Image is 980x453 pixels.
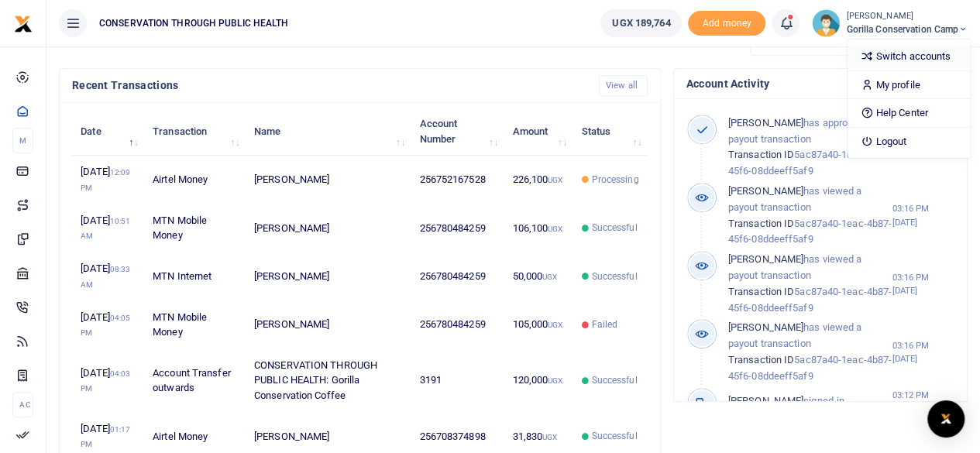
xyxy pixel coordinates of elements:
[728,286,794,297] span: Transaction ID
[81,265,130,289] small: 08:33 AM
[728,395,803,407] span: [PERSON_NAME]
[548,176,562,184] small: UGX
[504,252,573,300] td: 50,000
[12,392,33,417] li: Ac
[504,349,573,413] td: 120,000
[411,252,504,300] td: 256780484259
[144,204,246,252] td: MTN Mobile Money
[144,108,246,156] th: Transaction: activate to sort column ascending
[504,204,573,252] td: 106,100
[728,393,892,410] p: signed-in
[812,9,968,37] a: profile-user [PERSON_NAME] Gorilla Conservation Camp
[927,400,965,438] div: Open Intercom Messenger
[848,74,970,96] a: My profile
[411,156,504,204] td: 256752167528
[591,373,637,387] span: Successful
[688,11,765,36] span: Add money
[848,46,970,67] a: Switch accounts
[548,376,562,385] small: UGX
[411,300,504,348] td: 256780484259
[591,429,637,443] span: Successful
[728,253,803,265] span: [PERSON_NAME]
[504,108,573,156] th: Amount: activate to sort column ascending
[411,204,504,252] td: 256780484259
[728,117,803,129] span: [PERSON_NAME]
[591,173,638,187] span: Processing
[246,300,411,348] td: [PERSON_NAME]
[246,108,411,156] th: Name: activate to sort column ascending
[548,225,562,233] small: UGX
[892,271,954,297] small: 03:16 PM [DATE]
[688,16,765,28] a: Add money
[591,221,637,235] span: Successful
[14,15,33,33] img: logo-small
[812,9,840,37] img: profile-user
[728,115,892,180] p: has approved a payout transaction 5ac87a40-1eac-4b87-45f6-08ddeeff5af9
[72,349,144,413] td: [DATE]
[892,389,954,415] small: 03:12 PM [DATE]
[728,354,794,365] span: Transaction ID
[728,185,803,197] span: [PERSON_NAME]
[728,218,794,229] span: Transaction ID
[12,128,33,153] li: M
[848,102,970,124] a: Help Center
[846,22,968,36] span: Gorilla Conservation Camp
[72,156,144,204] td: [DATE]
[14,17,33,29] a: logo-small logo-large logo-large
[728,321,803,333] span: [PERSON_NAME]
[599,75,648,96] a: View all
[246,204,411,252] td: [PERSON_NAME]
[246,349,411,413] td: CONSERVATION THROUGH PUBLIC HEALTH: Gorilla Conservation Coffee
[591,317,617,331] span: Failed
[542,433,557,441] small: UGX
[728,149,794,160] span: Transaction ID
[72,108,144,156] th: Date: activate to sort column descending
[848,131,970,153] a: Logout
[686,75,954,92] h4: Account Activity
[72,204,144,252] td: [DATE]
[144,156,246,204] td: Airtel Money
[612,15,670,31] span: UGX 189,764
[846,10,968,23] small: [PERSON_NAME]
[72,77,586,94] h4: Recent Transactions
[144,300,246,348] td: MTN Mobile Money
[892,202,954,228] small: 03:16 PM [DATE]
[728,252,892,316] p: has viewed a payout transaction 5ac87a40-1eac-4b87-45f6-08ddeeff5af9
[542,273,557,281] small: UGX
[93,16,294,30] span: CONSERVATION THROUGH PUBLIC HEALTH
[504,300,573,348] td: 105,000
[246,252,411,300] td: [PERSON_NAME]
[548,321,562,329] small: UGX
[504,156,573,204] td: 226,100
[591,269,637,283] span: Successful
[144,349,246,413] td: Account Transfer outwards
[892,339,954,365] small: 03:16 PM [DATE]
[411,108,504,156] th: Account Number: activate to sort column ascending
[600,9,682,37] a: UGX 189,764
[728,184,892,248] p: has viewed a payout transaction 5ac87a40-1eac-4b87-45f6-08ddeeff5af9
[411,349,504,413] td: 3191
[688,11,765,36] li: Toup your wallet
[728,320,892,384] p: has viewed a payout transaction 5ac87a40-1eac-4b87-45f6-08ddeeff5af9
[72,252,144,300] td: [DATE]
[81,168,130,192] small: 12:09 PM
[246,156,411,204] td: [PERSON_NAME]
[594,9,688,37] li: Wallet ballance
[144,252,246,300] td: MTN Internet
[573,108,648,156] th: Status: activate to sort column ascending
[72,300,144,348] td: [DATE]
